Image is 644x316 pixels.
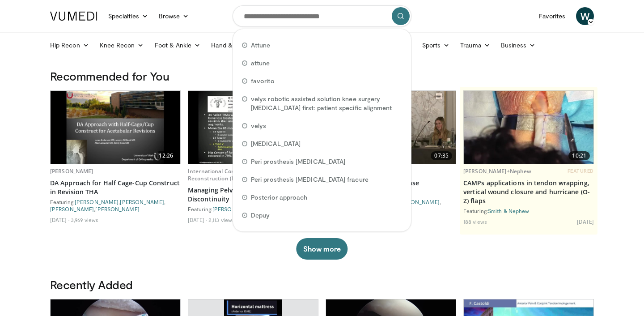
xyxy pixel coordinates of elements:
a: International Congress for Joint Reconstruction (ICJR) [188,167,271,182]
li: 188 views [463,218,487,225]
a: Foot & Ankle [149,36,206,54]
span: 07:35 [431,151,452,160]
span: Peri prosthesis [MEDICAL_DATA] [251,157,345,166]
a: Business [496,36,541,54]
a: DA Approach for Half Cage-Cup Construct in Revision THA [50,179,181,196]
span: Peri prosthesis [MEDICAL_DATA] fracure [251,175,369,184]
a: CAMPs applications in tendon wrapping, vertical wound closure and hurricane (O-Z) flaps [463,179,594,205]
div: Featuring: , , , [50,198,181,213]
span: Attune [251,41,270,50]
img: 3a153975-e062-49f4-8050-cb5e450a66e3.620x360_q85_upscale.jpg [188,91,318,164]
span: [MEDICAL_DATA] [251,139,301,148]
a: [PERSON_NAME] [95,206,139,212]
div: Featuring: [463,207,594,214]
span: favorito [251,77,275,85]
a: 11:00 [188,91,318,164]
span: velys [251,121,266,130]
span: Posterior approach [251,193,307,202]
a: Trauma [455,36,496,54]
span: attune [251,59,270,68]
a: Knee Recon [94,36,149,54]
li: [DATE] [577,218,594,225]
a: Specialties [103,7,153,25]
a: [PERSON_NAME] [212,206,256,212]
a: [PERSON_NAME]+Nephew [463,167,531,175]
div: Featuring: [188,205,318,213]
a: Favorites [534,7,571,25]
h3: Recommended for You [50,69,594,83]
a: 12:26 [51,91,180,164]
a: [PERSON_NAME] [75,199,119,205]
img: VuMedi Logo [50,12,97,21]
a: [PERSON_NAME] [50,206,94,212]
li: [DATE] [50,216,69,223]
a: Smith & Nephew [488,208,529,214]
a: Hip Recon [45,36,94,54]
span: velys robotic assisted solution knee surgery [MEDICAL_DATA] first: patient specific alignment [251,94,402,112]
li: 3,969 views [71,216,98,223]
span: 10:21 [568,151,590,160]
input: Search topics, interventions [233,5,411,27]
a: Sports [417,36,455,54]
img: 638b7ae4-6ae5-40ff-aacd-308e09164633.620x360_q85_upscale.jpg [51,91,180,164]
a: Browse [153,7,195,25]
span: 12:26 [155,151,177,160]
a: [PERSON_NAME] [120,199,164,205]
button: Show more [296,238,347,260]
span: FEATURED [568,168,594,174]
li: [DATE] [188,216,207,223]
img: 2677e140-ee51-4d40-a5f5-4f29f195cc19.620x360_q85_upscale.jpg [464,91,593,164]
h3: Recently Added [50,278,594,292]
a: 10:21 [464,91,593,164]
a: W [576,7,594,25]
a: [PERSON_NAME] [395,199,439,205]
li: 2,113 views [208,216,235,223]
a: Managing Pelvic [MEDICAL_DATA] and Discontinuity [188,186,318,204]
a: [PERSON_NAME] [50,167,93,175]
span: Depuy [251,211,270,220]
a: Hand & Wrist [206,36,263,54]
